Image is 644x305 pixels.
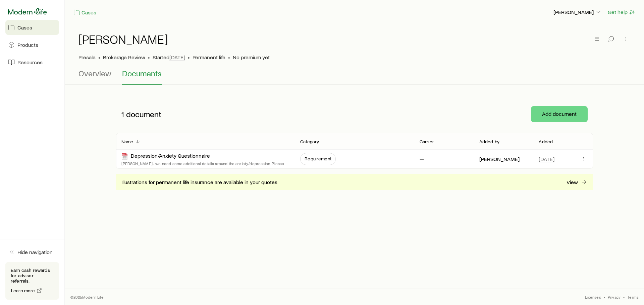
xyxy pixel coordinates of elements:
[420,156,424,162] p: —
[78,69,111,78] span: Overview
[11,268,54,284] p: Earn cash rewards for advisor referrals.
[305,156,331,161] span: Requirement
[479,139,499,144] p: Added by
[5,262,59,300] div: Earn cash rewards for advisor referrals.Learn more
[78,54,96,61] p: Presale
[121,179,277,185] span: Illustrations for permanent life insurance are available in your quotes
[122,69,162,78] span: Documents
[608,294,621,300] a: Privacy
[17,59,43,66] span: Resources
[553,8,602,16] button: [PERSON_NAME]
[585,294,601,300] a: Licenses
[479,156,520,162] p: [PERSON_NAME]
[153,54,185,61] p: Started
[627,294,639,300] a: Terms
[539,139,553,144] p: Added
[188,54,190,61] span: •
[193,54,225,61] span: Permanent life
[5,37,59,52] a: Products
[17,42,38,48] span: Products
[566,178,588,186] a: View
[169,54,185,61] span: [DATE]
[17,249,53,255] span: Hide navigation
[98,54,100,61] span: •
[121,152,210,160] div: Depression/Anxiety Questionnaire
[73,9,97,16] a: Cases
[623,294,625,300] span: •
[17,24,32,31] span: Cases
[126,109,161,119] span: document
[420,139,434,144] p: Carrier
[78,32,168,46] h1: [PERSON_NAME]
[5,20,59,35] a: Cases
[604,294,605,300] span: •
[539,156,554,162] span: [DATE]
[148,54,150,61] span: •
[233,54,270,61] span: No premium yet
[531,106,588,122] button: Add document
[121,109,124,119] span: 1
[121,161,289,166] p: [PERSON_NAME]- we need some additional details around the anxiety/depression. Please have [PERSON...
[228,54,230,61] span: •
[607,8,636,16] button: Get help
[78,69,631,85] div: Case details tabs
[121,139,133,144] p: Name
[103,54,145,61] span: Brokerage Review
[567,179,578,185] p: View
[5,55,59,70] a: Resources
[300,139,319,144] p: Category
[70,294,104,300] p: © 2025 Modern Life
[5,245,59,259] button: Hide navigation
[11,288,35,293] span: Learn more
[553,9,602,15] p: [PERSON_NAME]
